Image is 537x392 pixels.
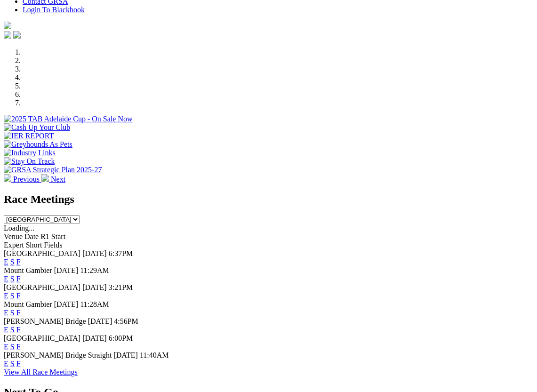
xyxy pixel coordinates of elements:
a: E [4,343,8,351]
a: Next [41,175,65,183]
a: E [4,309,8,317]
a: F [16,326,21,334]
span: [DATE] [88,317,112,325]
span: [DATE] [54,266,79,274]
a: E [4,360,8,368]
span: [DATE] [113,351,138,359]
span: [GEOGRAPHIC_DATA] [4,249,80,257]
a: F [16,258,21,266]
span: Previous [13,175,40,183]
span: 4:56PM [114,317,138,325]
span: [GEOGRAPHIC_DATA] [4,334,80,342]
img: Greyhounds As Pets [4,140,72,149]
img: chevron-right-pager-white.svg [41,174,49,182]
a: S [10,309,15,317]
span: Fields [44,241,62,249]
a: Login To Blackbook [23,6,85,14]
span: Expert [4,241,24,249]
img: Industry Links [4,149,56,157]
img: Stay On Track [4,157,55,166]
span: 11:28AM [80,300,109,308]
span: Loading... [4,224,34,232]
span: 11:40AM [140,351,169,359]
a: S [10,275,15,283]
span: 3:21PM [109,283,133,291]
img: Cash Up Your Club [4,123,70,132]
span: Mount Gambier [4,300,52,308]
img: 2025 TAB Adelaide Cup - On Sale Now [4,115,133,123]
a: S [10,326,15,334]
a: Previous [4,175,41,183]
span: [DATE] [82,283,107,291]
a: S [10,292,15,300]
span: R1 Start [40,232,65,240]
img: logo-grsa-white.png [4,22,11,29]
span: Venue [4,232,23,240]
img: twitter.svg [13,31,21,39]
a: F [16,360,21,368]
a: S [10,343,15,351]
h2: Race Meetings [4,193,533,206]
a: E [4,275,8,283]
a: E [4,258,8,266]
span: Next [51,175,65,183]
span: [DATE] [54,300,79,308]
span: [GEOGRAPHIC_DATA] [4,283,80,291]
a: E [4,292,8,300]
img: chevron-left-pager-white.svg [4,174,11,182]
span: 11:29AM [80,266,109,274]
span: Mount Gambier [4,266,52,274]
a: F [16,309,21,317]
a: F [16,275,21,283]
img: facebook.svg [4,31,11,39]
span: Short [26,241,42,249]
span: 6:00PM [109,334,133,342]
a: F [16,292,21,300]
span: [DATE] [82,249,107,257]
a: S [10,258,15,266]
span: 6:37PM [109,249,133,257]
a: E [4,326,8,334]
span: [PERSON_NAME] Bridge [4,317,86,325]
a: View All Race Meetings [4,368,78,376]
img: GRSA Strategic Plan 2025-27 [4,166,102,174]
a: F [16,343,21,351]
span: [DATE] [82,334,107,342]
a: S [10,360,15,368]
img: IER REPORT [4,132,54,140]
span: Date [24,232,39,240]
span: [PERSON_NAME] Bridge Straight [4,351,112,359]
